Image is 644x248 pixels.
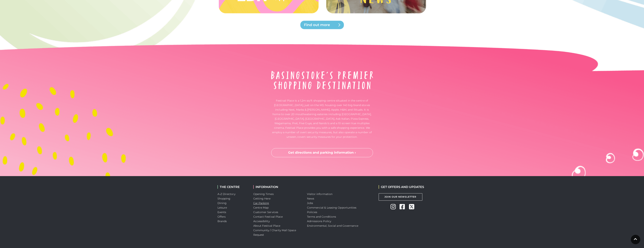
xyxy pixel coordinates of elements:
[217,210,226,214] a: Events
[253,192,274,196] a: Opening Times
[307,210,317,214] a: Policies
[379,193,422,201] a: Join Our Newsletter
[253,185,301,189] h2: INFORMATION
[253,215,283,218] a: Contact Festival Place
[217,201,227,205] a: Dining
[253,210,278,214] a: Customer Services
[217,206,227,209] a: Leisure
[217,192,235,196] a: A-Z Directory
[217,215,226,218] a: Offers
[379,185,424,189] h2: GET OFFERS AND UPDATES
[217,220,227,223] a: Brands
[307,215,336,218] a: Terms and Conditions
[307,224,358,227] a: Environmental, Social and Governance
[307,201,313,205] a: Jobs
[253,224,280,227] a: About Festival Place
[253,201,269,205] a: Car Parking
[271,148,373,157] a: Get directions and parking information ›
[271,71,373,89] img: About Festival Place
[307,206,357,209] a: Commercial & Leasing Opportunities
[217,185,248,189] h2: THE CENTRE
[304,22,349,28] span: Find out more
[217,197,230,200] a: Shopping
[253,206,269,209] a: Centre Map
[253,229,296,236] a: Community / Charity Mall Space Request
[253,220,270,223] a: Accessibility
[299,20,345,29] a: Find out more
[307,192,333,196] a: Visitor information
[307,197,314,200] a: News
[271,98,373,139] p: Festival Place is a 1.2m sq ft shopping centre situated in the centre of [GEOGRAPHIC_DATA], just ...
[307,220,331,223] a: Admissions Policy
[253,197,271,200] a: Getting Here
